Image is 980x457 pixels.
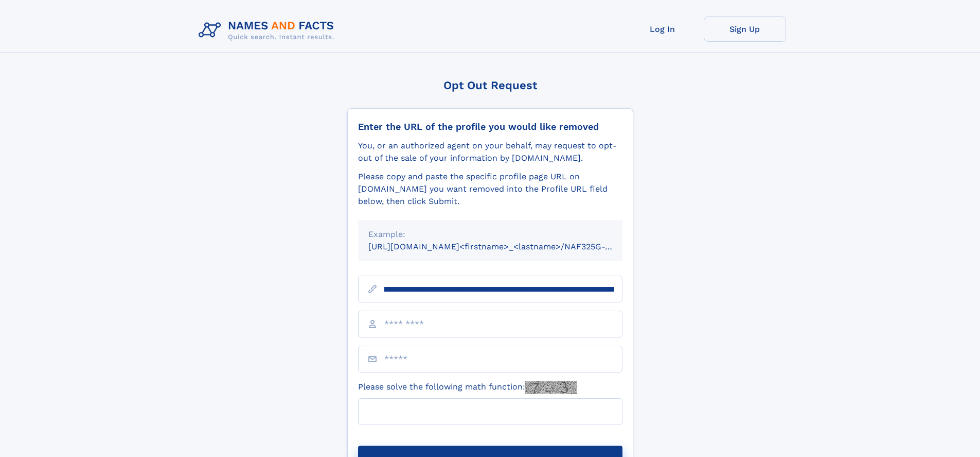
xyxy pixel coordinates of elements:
[358,121,622,132] div: Enter the URL of the profile you would like removed
[358,140,622,164] div: You, or an authorized agent on your behalf, may request to opt-out of the sale of your informatio...
[368,228,612,241] div: Example:
[194,16,343,44] img: Logo Names and Facts
[621,16,704,42] a: Log In
[347,79,633,92] div: Opt Out Request
[368,242,642,251] small: [URL][DOMAIN_NAME]<firstname>_<lastname>/NAF325G-xxxxxxxx
[358,381,577,394] label: Please solve the following math function:
[358,171,622,208] div: Please copy and paste the specific profile page URL on [DOMAIN_NAME] you want removed into the Pr...
[704,16,786,42] a: Sign Up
